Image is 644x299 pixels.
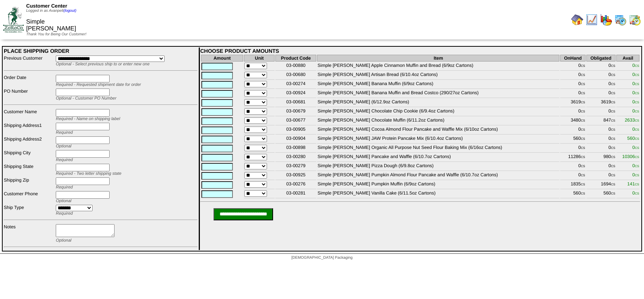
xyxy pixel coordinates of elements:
[56,62,149,66] span: Optional - Select previous ship to or enter new one
[625,117,639,123] span: 2633
[581,92,585,95] span: CS
[56,130,73,135] span: Required
[581,82,585,86] span: CS
[581,128,585,131] span: CS
[611,73,615,77] span: CS
[56,185,73,190] span: Required
[581,146,585,150] span: CS
[26,9,76,13] span: Logged in as Avanpelt
[317,90,559,98] td: Simple [PERSON_NAME] Banana Muffin and Bread Costco (290/27oz Cartons)
[56,158,73,162] span: Required
[3,163,55,176] td: Shipping State
[586,117,616,125] td: 847
[275,126,316,134] td: 03-00905
[3,55,55,67] td: Previous Customer
[581,119,585,122] span: CS
[317,163,559,171] td: Simple [PERSON_NAME] Pizza Dough (6/9.8oz Cartons)
[635,137,639,141] span: CS
[3,136,55,149] td: Shipping Address2
[635,155,639,159] span: CS
[581,183,585,186] span: CS
[581,137,585,141] span: CS
[632,90,639,95] span: 0
[317,71,559,80] td: Simple [PERSON_NAME] Artisan Bread (6/10.4oz Cartons)
[560,135,585,144] td: 560
[632,127,639,132] span: 0
[635,183,639,186] span: CS
[635,128,639,131] span: CS
[635,101,639,104] span: CS
[635,110,639,113] span: CS
[616,55,639,62] th: Avail
[586,126,616,134] td: 0
[635,64,639,68] span: CS
[581,155,585,159] span: CS
[581,174,585,177] span: CS
[614,14,627,26] img: calendarprod.gif
[317,135,559,144] td: Simple [PERSON_NAME] JAW Protein Pancake Mix (6/10.4oz Cartons)
[275,90,316,98] td: 03-00924
[26,3,67,9] span: Customer Center
[560,99,585,107] td: 3619
[581,192,585,195] span: CS
[317,108,559,116] td: Simple [PERSON_NAME] Chocolate Chip Cookie (6/9.4oz Cartons)
[275,172,316,180] td: 03-00925
[611,128,615,131] span: CS
[26,32,86,36] span: Thank You for Being Our Customer!
[581,165,585,168] span: CS
[632,72,639,77] span: 0
[56,82,141,87] span: Required - Requested shipment date for order
[586,62,616,71] td: 0
[586,71,616,80] td: 0
[581,101,585,104] span: CS
[3,204,55,216] td: Ship Type
[3,122,55,135] td: Shipping Address1
[586,81,616,89] td: 0
[56,238,71,243] span: Optional
[581,110,585,113] span: CS
[632,81,639,86] span: 0
[600,14,612,26] img: graph.gif
[317,117,559,125] td: Simple [PERSON_NAME] Chocolate Muffin (6/11.2oz Cartons)
[200,48,640,54] div: CHOOSE PRODUCT AMOUNTS
[635,165,639,168] span: CS
[317,99,559,107] td: Simple [PERSON_NAME] (6/12.9oz Cartons)
[635,119,639,122] span: CS
[627,181,639,187] span: 141
[611,137,615,141] span: CS
[586,135,616,144] td: 0
[3,88,55,101] td: PO Number
[56,117,120,121] span: Required - Name on shipping label
[317,55,559,62] th: Item
[611,101,615,104] span: CS
[586,144,616,153] td: 0
[586,90,616,98] td: 0
[317,126,559,134] td: Simple [PERSON_NAME] Cocoa Almond Flour Pancake and Waffle Mix (6/10oz Cartons)
[275,163,316,171] td: 03-00279
[611,110,615,113] span: CS
[3,177,55,190] td: Shipping Zip
[560,172,585,180] td: 0
[586,14,598,26] img: line_graph.gif
[63,9,76,13] a: (logout)
[275,144,316,153] td: 03-00898
[611,183,615,186] span: CS
[26,19,76,32] span: Simple [PERSON_NAME]
[56,144,71,149] span: Optional
[291,256,352,260] span: [DEMOGRAPHIC_DATA] Packaging
[560,81,585,89] td: 0
[560,126,585,134] td: 0
[275,117,316,125] td: 03-00677
[560,71,585,80] td: 0
[632,99,639,104] span: 0
[586,190,616,198] td: 560
[3,224,55,243] td: Notes
[560,117,585,125] td: 3480
[317,181,559,189] td: Simple [PERSON_NAME] Pumpkin Muffin (6/9oz Cartons)
[622,154,639,159] span: 10306
[586,99,616,107] td: 3619
[275,181,316,189] td: 03-00276
[244,55,275,62] th: Unit
[275,190,316,198] td: 03-00281
[56,96,116,101] span: Optional - Customer PO Number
